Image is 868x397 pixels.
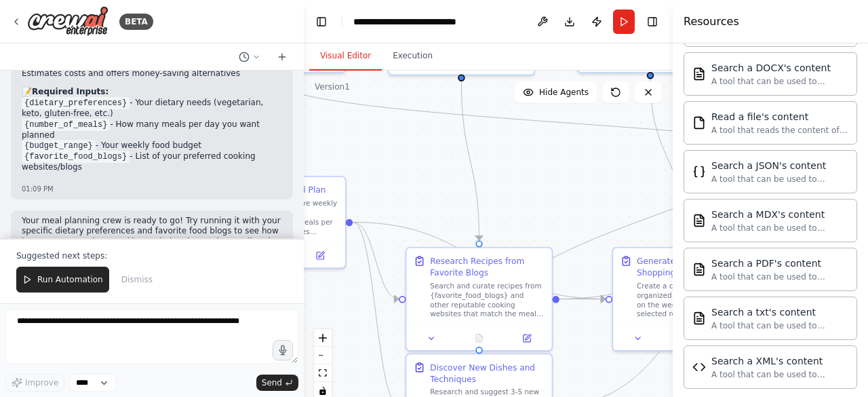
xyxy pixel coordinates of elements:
[473,81,845,346] g: Edge from 62257259-bfc7-4262-8940-a47e4438c685 to c49fc1a2-22b7-4f48-a25f-b5aa2f3ddba1
[273,340,293,360] button: Click to speak your automation idea
[515,81,597,103] button: Hide Agents
[454,331,505,345] button: No output available
[314,364,332,382] button: fit view
[22,140,96,152] code: {budget_range}
[711,110,848,124] div: Read a file's content
[22,69,282,79] li: Estimates costs and offers money-saving alternatives
[692,311,706,325] img: TXTSearchTool
[539,87,589,98] span: Hide Agents
[37,274,103,285] span: Run Automation
[22,151,282,173] li: - List of your preferred cooking websites/blogs
[692,116,706,130] img: FileReadTool
[711,223,848,233] div: A tool that can be used to semantic search a query from a MDX's content.
[711,125,848,136] div: A tool that reads the content of a file. To use this tool, provide a 'file_path' parameter with t...
[22,87,282,98] h2: 📝
[382,42,443,71] button: Execution
[22,98,282,119] li: - Your dietary needs (vegetarian, keto, gluten-free, etc.)
[406,247,553,352] div: Research Recipes from Favorite BlogsSearch and curate recipes from {favorite_food_blogs} and othe...
[559,293,606,305] g: Edge from b90575f3-e452-4316-a552-04014d1b89f2 to 44e4d861-ff04-48bb-87e0-81327e008cce
[262,377,282,388] span: Send
[637,255,751,279] div: Generate Organized Shopping List
[711,174,848,185] div: A tool that can be used to semantic search a query from a JSON's content.
[711,208,848,221] div: Search a MDX's content
[711,320,848,331] div: A tool that can be used to semantic search a query from a txt's content.
[16,267,109,292] button: Run Automation
[224,184,326,195] div: Create Weekly Meal Plan
[22,119,110,131] code: {number_of_meals}
[271,49,293,65] button: Start a new chat
[5,374,64,392] button: Improve
[711,61,848,75] div: Search a DOCX's content
[430,362,545,385] div: Discover New Dishes and Techniques
[711,354,848,368] div: Search a XML's content
[314,329,332,347] button: zoom in
[22,119,282,141] li: - How many meals per day you want planned
[16,250,288,261] p: Suggested next steps:
[711,257,848,270] div: Search a PDF's content
[692,165,706,178] img: JSONSearchTool
[711,271,848,282] div: A tool that can be used to semantic search a query from a PDF's content.
[25,377,58,388] span: Improve
[612,247,759,352] div: Generate Organized Shopping ListCreate a comprehensive and organized shopping list based on the w...
[121,274,153,285] span: Dismiss
[692,263,706,276] img: PDFSearchTool
[22,216,282,258] p: Your meal planning crew is ready to go! Try running it with your specific dietary preferences and...
[119,14,153,30] div: BETA
[711,76,848,87] div: A tool that can be used to semantic search a query from a DOCX's content.
[115,267,159,292] button: Dismiss
[430,255,545,279] div: Research Recipes from Favorite Blogs
[430,281,545,319] div: Search and curate recipes from {favorite_food_blogs} and other reputable cooking websites that ma...
[660,331,711,345] button: No output available
[312,12,331,31] button: Hide left sidebar
[309,42,382,71] button: Visual Editor
[684,14,739,30] h4: Resources
[643,12,662,31] button: Hide right sidebar
[353,216,399,305] g: Edge from 8ee7b876-f68c-4fd0-80a6-f6d12cc05d08 to b90575f3-e452-4316-a552-04014d1b89f2
[692,214,706,227] img: MDXSearchTool
[300,248,340,263] button: Open in side panel
[692,360,706,374] img: XMLSearchTool
[256,375,298,391] button: Send
[711,159,848,172] div: Search a JSON's content
[22,97,130,109] code: {dietary_preferences}
[27,6,108,37] img: Logo
[199,176,347,269] div: Create Weekly Meal PlanCreate a comprehensive weekly meal plan for {number_of_meals} meals per da...
[711,305,848,319] div: Search a txt's content
[711,369,848,380] div: A tool that can be used to semantic search a query from a XML's content.
[314,347,332,364] button: zoom out
[456,81,486,240] g: Edge from 68f0c4ac-4716-471f-b3d2-665b4c4f4e27 to b90575f3-e452-4316-a552-04014d1b89f2
[692,67,706,81] img: DOCXSearchTool
[315,81,350,92] div: Version 1
[353,15,490,29] nav: breadcrumb
[637,281,751,319] div: Create a comprehensive and organized shopping list based on the weekly meal plan and selected rec...
[233,49,266,65] button: Switch to previous chat
[22,151,130,163] code: {favorite_food_blogs}
[22,140,282,151] li: - Your weekly food budget
[559,222,812,305] g: Edge from b90575f3-e452-4316-a552-04014d1b89f2 to 80b8a988-d323-4dfa-8763-db8468a54f60
[32,87,108,96] strong: Required Inputs:
[224,198,338,236] div: Create a comprehensive weekly meal plan for {number_of_meals} meals per day that accommodates {di...
[22,184,282,194] div: 01:09 PM
[507,331,547,345] button: Open in side panel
